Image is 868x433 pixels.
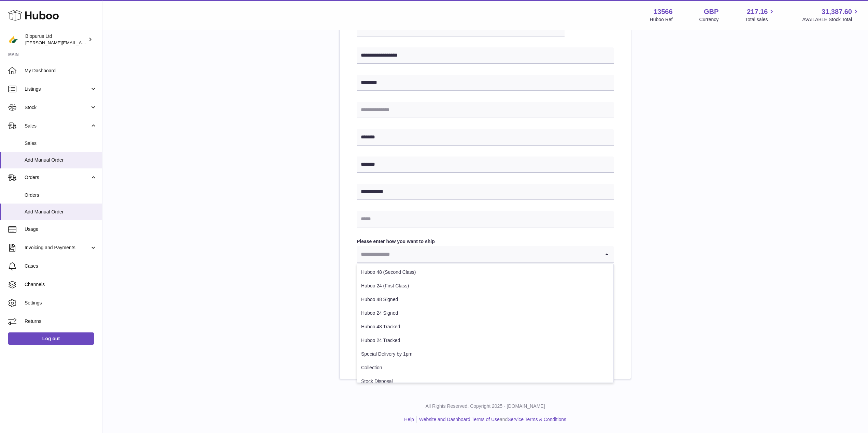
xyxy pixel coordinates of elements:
[25,209,97,215] span: Add Manual Order
[25,300,97,306] span: Settings
[25,123,90,129] span: Sales
[357,348,381,362] a: Back
[25,281,97,288] span: Channels
[419,417,500,422] a: Website and Dashboard Terms of Use
[822,7,852,16] span: 31,387.60
[357,321,614,338] div: Search for option
[25,140,97,147] span: Sales
[357,238,614,245] label: Please enter how you want to ship
[25,86,90,92] span: Listings
[25,192,97,198] span: Orders
[357,286,600,302] input: Search for option
[508,417,566,422] a: Service Terms & Conditions
[584,348,614,362] button: Submit
[357,286,614,303] div: Search for option
[108,403,863,409] p: All Rights Reserved. Copyright 2025 - [DOMAIN_NAME]
[357,246,600,262] input: Search for option
[704,7,718,16] strong: GBP
[25,40,137,45] span: [PERSON_NAME][EMAIL_ADDRESS][DOMAIN_NAME]
[650,16,673,23] div: Huboo Ref
[802,16,860,23] span: AVAILABLE Stock Total
[357,273,614,281] h2: Optional extra fields
[25,33,87,46] div: Biopurus Ltd
[25,104,90,111] span: Stock
[25,318,97,325] span: Returns
[417,416,566,423] li: and
[699,16,719,23] div: Currency
[25,68,97,74] span: My Dashboard
[404,417,414,422] a: Help
[357,304,614,310] p: This will appear on the packing slip. e.g. 'Please contact us through Amazon'
[25,263,97,269] span: Cases
[8,332,94,345] a: Log out
[8,34,18,45] img: peter@biopurus.co.uk
[357,321,371,337] span: B2C
[25,244,90,251] span: Invoicing and Payments
[745,7,775,23] a: 217.16 Total sales
[802,7,860,23] a: 31,387.60 AVAILABLE Stock Total
[747,7,768,16] span: 217.16
[25,157,97,163] span: Add Manual Order
[745,16,775,23] span: Total sales
[25,174,90,181] span: Orders
[357,246,614,263] div: Search for option
[654,7,673,16] strong: 13566
[371,321,600,337] input: Search for option
[25,226,97,233] span: Usage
